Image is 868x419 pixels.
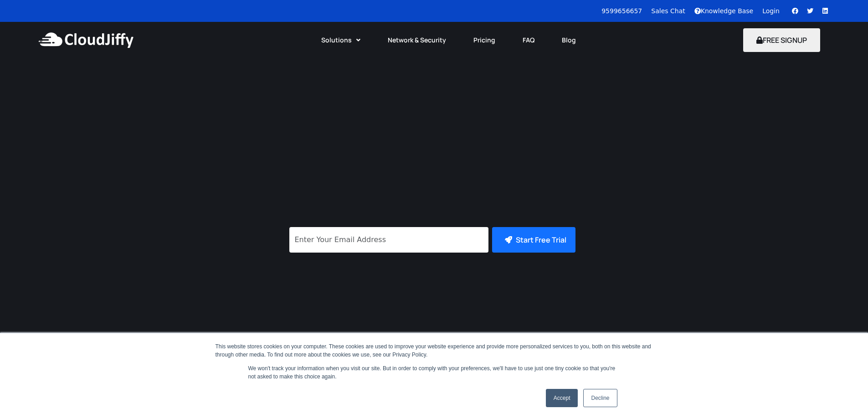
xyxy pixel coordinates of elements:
button: Start Free Trial [492,227,575,253]
a: FREE SIGNUP [743,35,820,45]
a: Solutions [308,30,374,50]
p: We won't track your information when you visit our site. But in order to comply with your prefere... [248,364,620,381]
a: Login [762,7,780,15]
input: Enter Your Email Address [289,227,488,253]
a: Knowledge Base [694,7,754,15]
a: Blog [548,30,590,50]
a: Accept [546,389,578,407]
iframe: chat widget [830,383,859,410]
a: 9599656657 [601,7,642,15]
a: Decline [583,389,617,407]
a: Pricing [460,30,509,50]
a: Network & Security [374,30,460,50]
button: FREE SIGNUP [743,28,820,52]
a: FAQ [509,30,548,50]
div: This website stores cookies on your computer. These cookies are used to improve your website expe... [216,342,653,359]
a: Sales Chat [651,7,685,15]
